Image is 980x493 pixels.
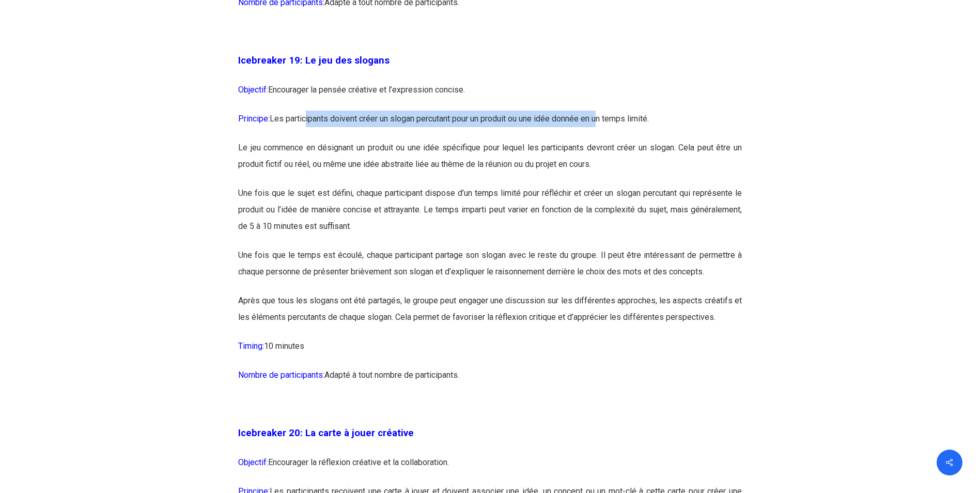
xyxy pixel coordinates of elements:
p: Une fois que le sujet est défini, chaque participant dispose d’un temps limité pour réfléchir et ... [238,185,742,247]
p: Une fois que le temps est écoulé, chaque participant partage son slogan avec le reste du groupe. ... [238,247,742,292]
p: Après que tous les slogans ont été partagés, le groupe peut engager une discussion sur les différ... [238,292,742,338]
p: Adapté à tout nombre de participants. [238,367,742,396]
p: Encourager la réflexion créative et la collaboration. [238,454,742,483]
span: Icebreaker 20: La carte à jouer créative [238,427,414,439]
p: Le jeu commence en désignant un produit ou une idée spécifique pour lequel les participants devro... [238,140,742,185]
span: Objectif: [238,457,268,467]
p: 10 minutes [238,338,742,367]
span: Objectif: [238,85,268,95]
span: Nombre de participants: [238,370,324,380]
p: Les participants doivent créer un slogan percutant pour un produit ou une idée donnée en un temps... [238,111,742,140]
strong: Icebreaker 19: Le jeu des slogans [238,55,390,66]
span: Principe: [238,114,270,124]
span: Timing: [238,341,264,351]
p: Encourager la pensée créative et l’expression concise. [238,82,742,111]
